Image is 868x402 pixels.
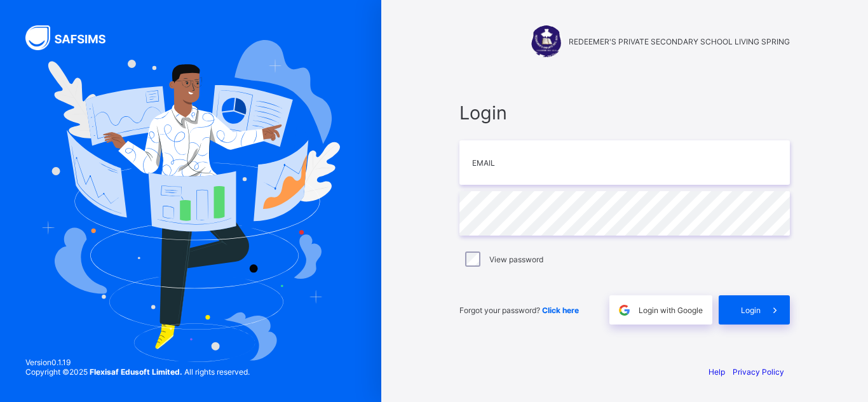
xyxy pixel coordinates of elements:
a: Privacy Policy [733,367,784,377]
span: Copyright © 2025 All rights reserved. [25,367,250,377]
span: REDEEMER'S PRIVATE SECONDARY SCHOOL LIVING SPRING [569,37,790,46]
a: Click here [542,305,579,315]
span: Login [741,305,761,315]
span: Login [459,102,790,124]
img: google.396cfc9801f0270233282035f929180a.svg [617,303,632,318]
strong: Flexisaf Edusoft Limited. [90,367,182,377]
img: Hero Image [41,40,341,361]
span: Version 0.1.19 [25,358,250,367]
span: Login with Google [639,305,703,315]
label: View password [489,255,543,264]
span: Forgot your password? [459,305,579,315]
img: SAFSIMS Logo [25,25,121,50]
a: Help [709,367,725,377]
